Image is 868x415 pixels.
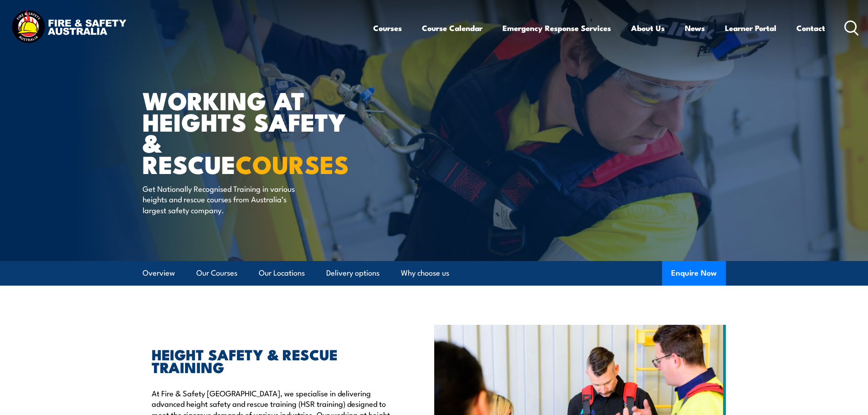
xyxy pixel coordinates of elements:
p: Get Nationally Recognised Training in various heights and rescue courses from Australia’s largest... [143,183,309,215]
a: Our Locations [259,261,305,285]
h2: HEIGHT SAFETY & RESCUE TRAINING [152,348,392,373]
strong: COURSES [236,144,349,182]
a: Our Courses [196,261,237,285]
a: Learner Portal [725,16,776,40]
a: Overview [143,261,175,285]
a: About Us [631,16,665,40]
button: Enquire Now [662,261,726,286]
a: Delivery options [326,261,380,285]
a: Contact [796,16,825,40]
a: Courses [373,16,402,40]
a: Why choose us [401,261,449,285]
a: Course Calendar [422,16,483,40]
a: News [685,16,705,40]
a: Emergency Response Services [503,16,611,40]
h1: WORKING AT HEIGHTS SAFETY & RESCUE [143,89,368,174]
